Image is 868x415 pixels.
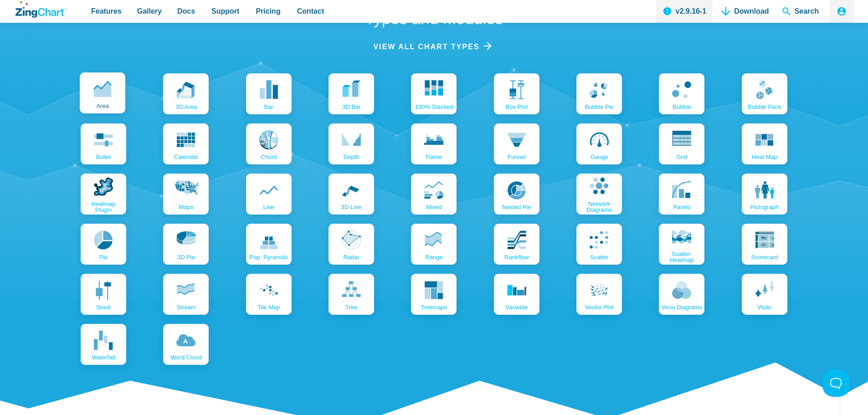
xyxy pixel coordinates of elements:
a: scatter [576,224,622,265]
a: 100% Stacked [411,73,457,114]
span: radar [343,254,359,260]
span: pareto [673,204,690,210]
span: bullet [96,154,111,160]
span: venn diagrams [662,304,702,310]
a: scorecard [742,224,787,265]
a: pop. pyramids [246,224,292,265]
span: line [263,204,275,210]
span: Features [91,5,122,17]
a: 3D area [163,73,209,114]
span: range [425,254,442,260]
a: treemaps [411,274,457,315]
a: 3D line [329,174,374,215]
span: vector plot [585,304,614,310]
span: bubble pack [748,104,781,110]
a: waterfall [81,324,126,365]
span: Network Diagrams [579,201,620,213]
span: gauge [591,154,608,160]
a: funnel [494,123,539,164]
span: scorecard [751,254,778,260]
span: chord [261,154,277,160]
a: pareto [659,174,704,215]
a: pictograph [742,174,787,215]
a: Heat map [742,123,787,164]
span: Gallery [137,5,162,17]
span: Pricing [256,5,280,17]
a: area [80,72,125,113]
a: calendar [163,123,209,164]
a: vector plot [576,274,622,315]
a: bubble pack [742,73,787,114]
a: line [246,174,292,215]
a: rankflow [494,224,539,265]
a: tree [329,274,374,315]
a: flame [411,123,457,164]
a: bubble pie [576,73,622,114]
a: bar [246,73,292,114]
span: View all chart Types [374,41,480,53]
a: box plot [494,73,539,114]
span: variwide [505,304,528,310]
span: scatter-heatmap [661,251,702,263]
a: word cloud [163,324,209,365]
a: 3D bar [329,73,374,114]
span: nested pie [502,204,531,210]
a: mixed [411,174,457,215]
span: 3D area [175,104,197,110]
a: pie [81,224,126,265]
span: pie [99,254,108,260]
a: 3D pie [163,224,209,265]
a: scatter-heatmap [659,224,704,265]
span: depth [344,154,360,160]
a: Heatmap Plugin [81,174,126,215]
span: area [96,103,108,109]
span: Heat map [752,154,777,160]
span: pop. pyramids [250,254,288,260]
span: Heatmap Plugin [83,201,124,213]
span: scatter [590,254,609,260]
span: 100% Stacked [415,104,453,110]
a: chord [246,123,292,164]
a: bubble [659,73,704,114]
span: bubble pie [585,104,614,110]
span: flame [426,154,442,160]
span: mixed [426,204,442,210]
span: rankflow [504,254,529,260]
span: Docs [177,5,195,17]
a: ZingChart Logo. Click to return to the homepage [15,1,67,18]
a: venn diagrams [659,274,704,315]
a: grid [659,123,704,164]
span: word cloud [170,354,201,360]
a: range [411,224,457,265]
a: radar [329,224,374,265]
a: maps [163,174,209,215]
span: grid [676,154,688,160]
a: violin [742,274,787,315]
span: calendar [174,154,198,160]
span: pictograph [750,204,779,210]
a: View all chart Types [374,41,495,53]
span: stock [96,304,111,310]
span: Contact [297,5,324,17]
a: variwide [494,274,539,315]
span: violin [757,304,772,310]
span: box plot [506,104,528,110]
a: Network Diagrams [576,174,622,215]
span: 3D bar [342,104,360,110]
a: bullet [81,123,126,164]
span: tree [345,304,357,310]
a: depth [329,123,374,164]
span: 3D pie [177,254,195,260]
span: tile map [257,304,280,310]
span: bubble [673,104,691,110]
a: gauge [576,123,622,164]
span: 3D line [341,204,362,210]
span: maps [179,204,194,210]
a: tile map [246,274,292,315]
span: waterfall [92,354,115,360]
span: bar [264,104,273,110]
span: Support [211,5,239,17]
a: stream [163,274,209,315]
iframe: Toggle Customer Support [822,369,850,397]
a: nested pie [494,174,539,215]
